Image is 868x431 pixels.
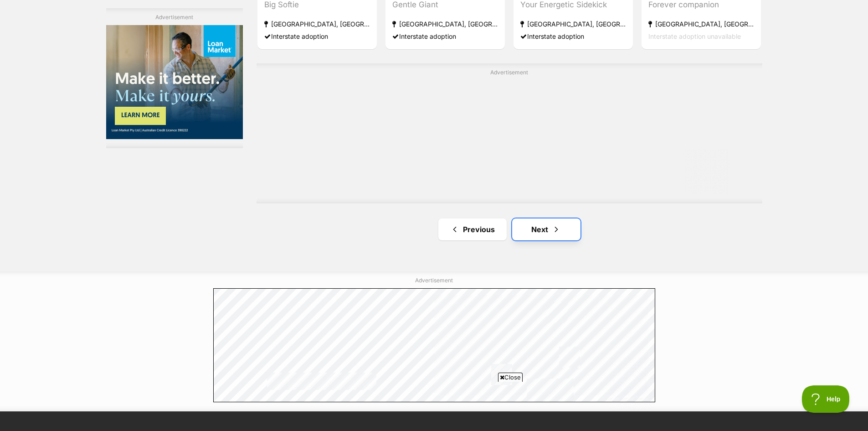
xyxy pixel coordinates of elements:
[264,17,370,30] strong: [GEOGRAPHIC_DATA], [GEOGRAPHIC_DATA]
[520,30,626,42] div: Interstate adoption
[392,30,498,42] div: Interstate adoption
[392,17,498,30] strong: [GEOGRAPHIC_DATA], [GEOGRAPHIC_DATA]
[648,32,741,40] span: Interstate adoption unavailable
[106,8,243,148] div: Advertisement
[264,30,370,42] div: Interstate adoption
[213,288,655,402] iframe: Advertisement
[257,218,762,240] nav: Pagination
[106,25,243,139] iframe: Advertisement
[498,373,523,382] span: Close
[648,17,754,30] strong: [GEOGRAPHIC_DATA], [GEOGRAPHIC_DATA]
[512,218,580,240] a: Next page
[438,218,507,240] a: Previous page
[520,17,626,30] strong: [GEOGRAPHIC_DATA], [GEOGRAPHIC_DATA]
[257,63,762,203] div: Advertisement
[213,385,655,426] iframe: Advertisement
[288,80,730,194] iframe: Advertisement
[802,385,850,413] iframe: Help Scout Beacon - Open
